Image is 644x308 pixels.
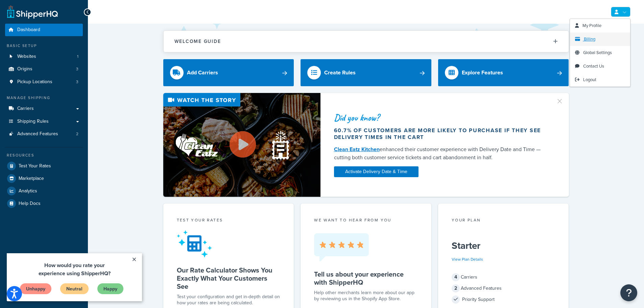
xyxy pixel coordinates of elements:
a: Contact Us [570,60,630,73]
div: Manage Shipping [5,95,83,101]
h5: Starter [452,240,555,251]
li: Pickup Locations [5,76,83,88]
a: Origins3 [5,63,83,75]
a: Happy [90,30,117,41]
span: Analytics [19,188,37,194]
div: Add Carriers [187,68,218,77]
a: Clean Eatz Kitchen [334,145,380,153]
div: Create Rules [324,68,356,77]
span: Test Your Rates [19,163,51,169]
p: Help other merchants learn more about our app by reviewing us in the Shopify App Store. [314,290,418,302]
span: Shipping Rules [17,119,49,124]
div: Resources [5,152,83,158]
div: Advanced Features [452,284,555,293]
div: Priority Support [452,295,555,304]
a: Add Carriers [163,59,294,86]
a: Dashboard [5,24,83,36]
div: Carriers [452,273,555,282]
a: Logout [570,73,630,87]
h2: Welcome Guide [174,39,221,44]
p: we want to hear from you [314,217,418,223]
span: How would you rate your experience using ShipperHQ? [32,8,104,24]
a: Billing [570,32,630,46]
a: Websites1 [5,50,83,63]
span: My Profile [582,22,601,29]
span: 4 [452,273,460,281]
a: My Profile [570,19,630,32]
span: Origins [17,66,32,72]
div: Basic Setup [5,43,83,49]
span: 2 [452,284,460,292]
a: View Plan Details [452,256,483,262]
span: Billing [584,36,595,42]
a: Activate Delivery Date & Time [334,166,419,177]
div: Did you know? [334,113,548,122]
span: Help Docs [19,201,41,207]
a: Analytics [5,185,83,197]
span: Global Settings [583,49,612,56]
div: Test your configuration and get in-depth detail on how your rates are being calculated. [177,294,281,306]
a: Help Docs [5,197,83,210]
div: enhanced their customer experience with Delivery Date and Time — cutting both customer service ti... [334,145,548,162]
a: Shipping Rules [5,115,83,128]
button: Welcome Guide [164,31,569,52]
div: Test your rates [177,217,281,225]
span: Marketplace [19,176,44,182]
a: Advanced Features2 [5,128,83,140]
a: Test Your Rates [5,160,83,172]
a: Carriers [5,102,83,115]
a: Create Rules [301,59,431,86]
img: Video thumbnail [163,93,320,197]
li: Advanced Features [5,128,83,140]
a: Marketplace [5,172,83,185]
a: Neutral [53,30,82,41]
a: Explore Features [438,59,569,86]
span: Logout [583,76,596,83]
span: Contact Us [583,63,604,69]
button: Open Resource Center [620,284,637,301]
span: Advanced Features [17,131,58,137]
span: Pickup Locations [17,79,52,85]
div: Your Plan [452,217,555,225]
a: Unhappy [13,30,45,41]
span: 3 [76,79,78,85]
li: Websites [5,50,83,63]
span: 3 [76,66,78,72]
h5: Our Rate Calculator Shows You Exactly What Your Customers See [177,266,281,290]
div: 60.7% of customers are more likely to purchase if they see delivery times in the cart [334,127,548,141]
span: Dashboard [17,27,40,33]
span: Carriers [17,106,34,112]
span: 1 [77,54,78,60]
h5: Tell us about your experience with ShipperHQ [314,270,418,286]
a: Pickup Locations3 [5,76,83,88]
span: 2 [76,131,78,137]
div: Explore Features [462,68,503,77]
li: Origins [5,63,83,75]
span: Websites [17,54,36,60]
a: Global Settings [570,46,630,60]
